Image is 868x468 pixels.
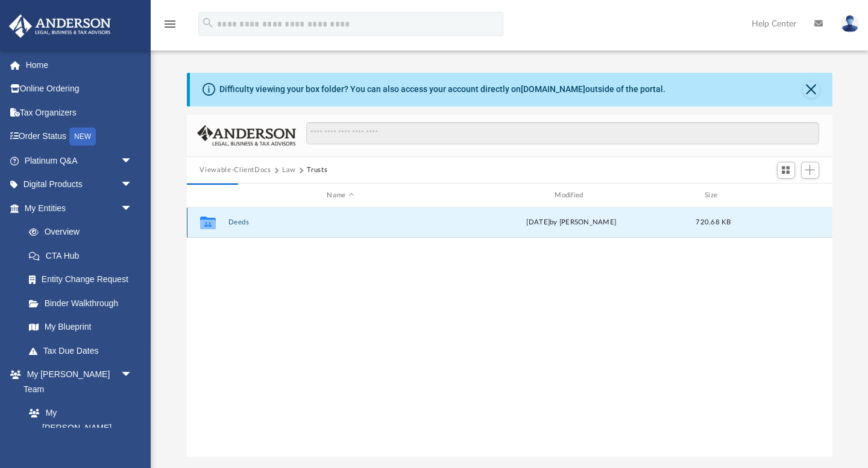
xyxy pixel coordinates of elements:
[8,173,151,197] a: Digital Productsarrow_drop_down
[8,100,151,125] a: Tax Organizers
[8,363,145,401] a: My [PERSON_NAME] Teamarrow_drop_down
[8,125,151,149] a: Order StatusNEW
[17,339,151,363] a: Tax Due Dates
[17,315,145,339] a: My Blueprint
[696,219,731,226] span: 720.68 KB
[121,363,145,387] span: arrow_drop_down
[17,244,151,268] a: CTA Hub
[17,220,151,244] a: Overview
[121,196,145,221] span: arrow_drop_down
[200,165,271,176] button: Viewable-ClientDocs
[689,190,737,201] div: Size
[459,217,684,228] div: [DATE] by [PERSON_NAME]
[121,173,145,197] span: arrow_drop_down
[282,165,296,176] button: Law
[187,208,832,457] div: grid
[163,17,177,31] i: menu
[801,162,819,179] button: Add
[17,268,151,292] a: Entity Change Request
[8,149,151,173] a: Platinum Q&Aarrow_drop_down
[5,14,115,38] img: Anderson Advisors Platinum Portal
[8,53,151,77] a: Home
[219,83,665,96] div: Difficulty viewing your box folder? You can also access your account directly on outside of the p...
[17,291,151,315] a: Binder Walkthrough
[803,81,820,98] button: Close
[17,401,139,455] a: My [PERSON_NAME] Team
[458,190,684,201] div: Modified
[163,23,177,31] a: menu
[521,84,585,94] a: [DOMAIN_NAME]
[841,15,859,32] img: User Pic
[121,149,145,173] span: arrow_drop_down
[69,128,96,146] div: NEW
[743,190,827,201] div: id
[201,16,215,29] i: search
[227,190,453,201] div: Name
[777,162,795,179] button: Switch to Grid View
[8,196,151,220] a: My Entitiesarrow_drop_down
[306,122,819,145] input: Search files and folders
[8,77,151,101] a: Online Ordering
[307,165,327,176] button: Trusts
[228,219,453,227] button: Deeds
[192,190,222,201] div: id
